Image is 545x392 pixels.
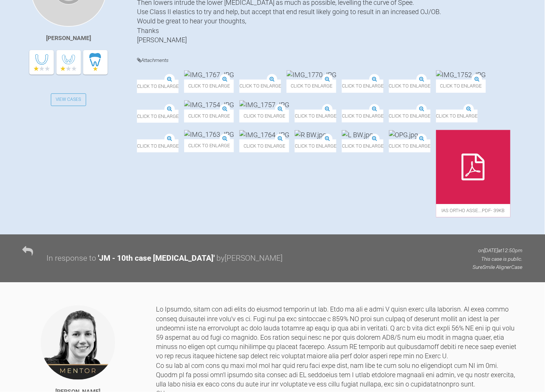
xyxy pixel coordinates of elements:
span: Click to enlarge [248,80,289,93]
p: This case is public. [473,255,523,263]
span: Click to enlarge [248,110,297,123]
p: SureSmile Aligner Case [473,263,523,271]
span: Click to enlarge [389,139,431,152]
span: Click to enlarge [453,80,502,93]
span: Click to enlarge [350,110,400,123]
img: IMG_1770.JPG [295,70,345,80]
div: ' JM - 10th case [MEDICAL_DATA] ' [98,253,215,265]
div: [PERSON_NAME] [46,33,91,43]
img: IMG_1754.JPG [192,101,242,110]
img: IMG_1766.JPG [137,70,187,80]
img: IMG_1763.JPG [184,130,234,139]
span: Click to enlarge [405,110,447,123]
img: IMG_1757.JPG [248,101,297,110]
span: Click to enlarge [137,110,187,123]
span: Click to enlarge [192,80,242,93]
span: Click to enlarge [137,139,179,152]
span: Click to enlarge [303,110,345,123]
img: IMG_1759.JPG [350,101,400,110]
span: Click to enlarge [342,139,384,152]
span: Click to enlarge [397,80,447,93]
span: Click to enlarge [350,80,392,93]
span: ias ortho asse….pdf - 39KB [436,204,510,217]
span: Click to enlarge [295,139,336,152]
a: View Cases [51,93,87,106]
div: In response to [46,253,96,265]
img: Kelly Toft [40,305,116,381]
img: OPG.jpg [389,130,418,139]
img: L BW.jpg [342,130,373,139]
span: Click to enlarge [239,139,289,152]
img: IMG_1752.JPG [453,70,502,80]
img: IMG_1767.JPG [192,70,242,80]
div: by [PERSON_NAME] [216,253,283,265]
span: Click to enlarge [184,139,234,152]
img: IMG_1764.JPG [239,130,289,139]
img: IMG_1751.JPG [397,70,447,80]
p: on [DATE] at 12:50pm [473,247,523,255]
span: Click to enlarge [453,110,494,123]
h4: Attachments [137,56,523,65]
img: R BW.jpg [295,130,326,139]
img: IMG_1753.JPG [137,101,187,110]
span: Click to enlarge [137,80,187,93]
span: Click to enlarge [295,80,345,93]
span: Click to enlarge [192,110,242,123]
